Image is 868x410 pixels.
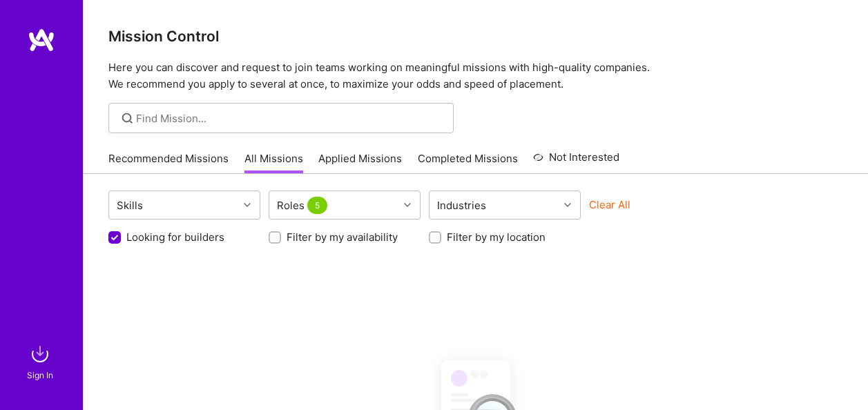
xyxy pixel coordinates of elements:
i: icon Chevron [404,202,411,208]
div: Roles [273,195,334,215]
img: logo [28,28,55,52]
span: 5 [307,197,327,214]
a: Not Interested [533,149,619,174]
a: sign inSign In [29,340,54,382]
div: Industries [434,195,490,215]
p: Here you can discover and request to join teams working on meaningful missions with high-quality ... [108,59,843,92]
a: All Missions [244,151,303,174]
button: Clear All [589,197,630,212]
i: icon SearchGrey [119,110,135,126]
img: sign in [26,340,54,368]
label: Looking for builders [126,230,224,244]
i: icon Chevron [564,202,571,208]
a: Applied Missions [318,151,402,174]
h3: Mission Control [108,28,843,45]
div: Skills [113,195,146,215]
a: Completed Missions [418,151,518,174]
a: Recommended Missions [108,151,229,174]
i: icon Chevron [244,202,251,208]
div: Sign In [27,368,53,382]
input: Find Mission... [136,111,443,126]
label: Filter by my location [447,230,546,244]
label: Filter by my availability [287,230,398,244]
